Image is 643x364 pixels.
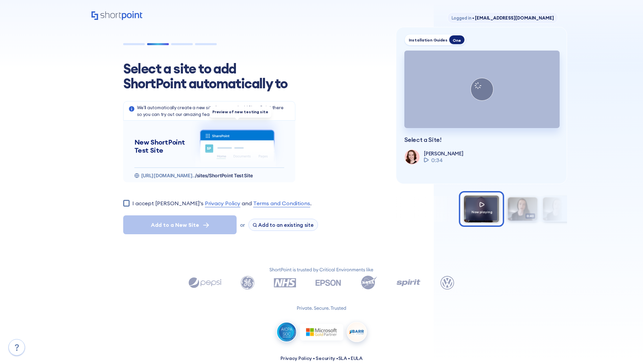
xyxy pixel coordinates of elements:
[195,173,252,178] span: /sites/ShortPoint Test Site
[525,213,535,219] span: 0:40
[609,332,643,364] iframe: Chat Widget
[452,15,472,21] span: Logged in
[338,355,347,361] a: SLA
[409,37,448,42] div: Installation Guides
[258,222,314,228] span: Add to an existing site
[253,199,310,207] a: Terms and Conditions
[404,136,559,144] p: Select a Site!
[424,150,463,157] p: [PERSON_NAME]
[123,61,299,91] h1: Select a site to add ShortPoint automatically to
[351,355,363,361] a: EULA
[240,222,245,228] span: or
[123,215,237,234] button: Add to a New Site
[132,199,312,207] label: I accept [PERSON_NAME]'s and .
[472,15,474,21] span: •
[137,104,290,118] p: We'll automatically create a new site for you and add ShortPoint there so you can try out our ama...
[248,219,318,231] button: Add to an existing site
[280,355,312,361] a: Privacy Policy
[560,213,570,219] span: 0:07
[205,199,240,207] a: Privacy Policy
[431,156,443,164] span: 0:34
[449,35,464,44] div: One
[280,355,363,362] p: • • •
[134,138,190,154] h5: New ShortPoint Test Site
[134,172,284,179] div: https://gridmode9shortpoint.sharepoint.com
[141,172,253,179] p: https://gridmode9shortpoint.sharepoint.com/sites/ShortPoint_Playground
[316,355,335,361] a: Security
[472,210,492,214] span: Now playing
[151,221,199,229] span: Add to a New Site
[471,15,554,21] span: [EMAIL_ADDRESS][DOMAIN_NAME]
[141,173,195,178] span: [URL][DOMAIN_NAME]..
[405,150,419,164] img: shortpoint-support-team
